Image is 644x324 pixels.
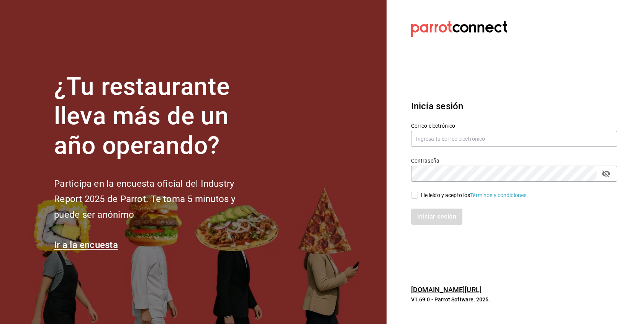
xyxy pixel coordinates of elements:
[411,99,617,113] h3: Inicia sesión
[600,167,613,180] button: passwordField
[54,240,118,250] a: Ir a la encuesta
[421,191,528,199] div: He leído y acepto los
[54,176,261,223] h2: Participa en la encuesta oficial del Industry Report 2025 de Parrot. Te toma 5 minutos y puede se...
[470,192,528,198] a: Términos y condiciones.
[411,131,617,147] input: Ingresa tu correo electrónico
[411,296,617,303] p: V1.69.0 - Parrot Software, 2025.
[411,286,482,294] a: [DOMAIN_NAME][URL]
[54,72,261,160] h1: ¿Tu restaurante lleva más de un año operando?
[411,158,617,163] label: Contraseña
[411,123,617,128] label: Correo electrónico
